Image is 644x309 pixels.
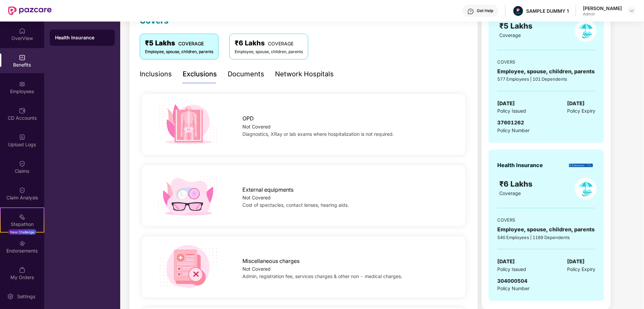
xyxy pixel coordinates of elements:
span: [DATE] [567,258,585,266]
img: policyIcon [575,20,597,42]
div: 577 Employees | 101 Dependents [497,76,595,82]
span: [DATE] [497,100,515,108]
img: icon [156,173,220,218]
img: svg+xml;base64,PHN2ZyBpZD0iSGVscC0zMngzMiIgeG1sbnM9Imh0dHA6Ly93d3cudzMub3JnLzIwMDAvc3ZnIiB3aWR0aD... [467,8,474,15]
img: svg+xml;base64,PHN2ZyBpZD0iQ2xhaW0iIHhtbG5zPSJodHRwOi8vd3d3LnczLm9yZy8yMDAwL3N2ZyIgd2lkdGg9IjIwIi... [19,160,26,167]
div: Not Covered [242,194,451,201]
img: svg+xml;base64,PHN2ZyBpZD0iSG9tZSIgeG1sbnM9Imh0dHA6Ly93d3cudzMub3JnLzIwMDAvc3ZnIiB3aWR0aD0iMjAiIG... [19,28,26,34]
div: Not Covered [242,265,451,273]
div: COVERS [497,59,595,65]
img: svg+xml;base64,PHN2ZyBpZD0iVXBsb2FkX0xvZ3MiIGRhdGEtbmFtZT0iVXBsb2FkIExvZ3MiIHhtbG5zPSJodHRwOi8vd3... [19,134,26,141]
span: [DATE] [567,100,585,108]
div: Employee, spouse, children, parents [145,49,213,55]
span: ₹6 Lakhs [500,179,535,188]
span: Policy Number [497,127,530,133]
span: Covers [140,16,169,26]
span: Coverage [500,190,521,196]
img: policyIcon [575,178,597,200]
div: Employee, spouse, children, parents [497,225,595,234]
span: Cost of spectacles, contact lenses, hearing aids. [242,202,349,208]
img: insurerLogo [569,164,593,167]
span: Admin, registration fee, services charges & other non - medical charges. [242,273,402,279]
div: Settings [15,293,37,300]
div: [PERSON_NAME] [583,5,622,11]
span: 37601262 [497,119,524,126]
span: Policy Expiry [567,107,595,115]
span: COVERAGE [178,41,204,46]
img: svg+xml;base64,PHN2ZyBpZD0iQmVuZWZpdHMiIHhtbG5zPSJodHRwOi8vd3d3LnczLm9yZy8yMDAwL3N2ZyIgd2lkdGg9Ij... [19,54,26,61]
span: Coverage [500,32,521,38]
span: COVERAGE [268,41,293,46]
div: Documents [228,69,264,79]
img: svg+xml;base64,PHN2ZyBpZD0iQ0RfQWNjb3VudHMiIGRhdGEtbmFtZT0iQ0QgQWNjb3VudHMiIHhtbG5zPSJodHRwOi8vd3... [19,107,26,114]
span: ₹5 Lakhs [500,21,535,30]
span: OPD [242,114,254,123]
img: icon [156,245,220,289]
div: Employee, spouse, children, parents [235,49,303,55]
span: Policy Issued [497,107,526,115]
span: Policy Expiry [567,266,595,273]
div: Admin [583,11,622,17]
img: svg+xml;base64,PHN2ZyBpZD0iQ2xhaW0iIHhtbG5zPSJodHRwOi8vd3d3LnczLm9yZy8yMDAwL3N2ZyIgd2lkdGg9IjIwIi... [19,187,26,194]
img: svg+xml;base64,PHN2ZyBpZD0iRHJvcGRvd24tMzJ4MzIiIHhtbG5zPSJodHRwOi8vd3d3LnczLm9yZy8yMDAwL3N2ZyIgd2... [629,8,635,13]
div: Health Insurance [55,34,109,41]
div: SAMPLE DUMMY 1 [526,8,569,14]
div: COVERS [497,217,595,223]
img: svg+xml;base64,PHN2ZyBpZD0iRW5kb3JzZW1lbnRzIiB4bWxucz0iaHR0cDovL3d3dy53My5vcmcvMjAwMC9zdmciIHdpZH... [19,240,26,247]
span: Policy Number [497,285,530,291]
div: Exclusions [183,69,217,79]
div: ₹6 Lakhs [235,38,303,48]
img: svg+xml;base64,PHN2ZyBpZD0iRW1wbG95ZWVzIiB4bWxucz0iaHR0cDovL3d3dy53My5vcmcvMjAwMC9zdmciIHdpZHRoPS... [19,81,26,87]
div: Network Hospitals [275,69,334,79]
img: New Pazcare Logo [8,6,52,15]
img: Pazcare_Alternative_logo-01-01.png [513,6,523,16]
div: Health Insurance [497,161,543,169]
span: 304000504 [497,278,527,284]
span: External equipments [242,186,293,194]
div: Stepathon [1,221,44,228]
div: 540 Employees | 1169 Dependents [497,234,595,241]
img: svg+xml;base64,PHN2ZyB4bWxucz0iaHR0cDovL3d3dy53My5vcmcvMjAwMC9zdmciIHdpZHRoPSIyMSIgaGVpZ2h0PSIyMC... [19,214,26,220]
div: Inclusions [140,69,172,79]
div: ₹5 Lakhs [145,38,213,48]
span: [DATE] [497,258,515,266]
div: Get Help [477,8,493,13]
div: New Challenge [8,229,36,235]
div: Employee, spouse, children, parents [497,67,595,76]
span: Miscellaneous charges [242,257,300,265]
div: Not Covered [242,123,451,130]
img: svg+xml;base64,PHN2ZyBpZD0iU2V0dGluZy0yMHgyMCIgeG1sbnM9Imh0dHA6Ly93d3cudzMub3JnLzIwMDAvc3ZnIiB3aW... [7,293,14,300]
img: icon [156,102,220,147]
span: Policy Issued [497,266,526,273]
img: svg+xml;base64,PHN2ZyBpZD0iTXlfT3JkZXJzIiBkYXRhLW5hbWU9Ik15IE9yZGVycyIgeG1sbnM9Imh0dHA6Ly93d3cudz... [19,267,26,273]
span: Diagnostics, XRay or lab exams where hospitalization is not required. [242,131,394,137]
